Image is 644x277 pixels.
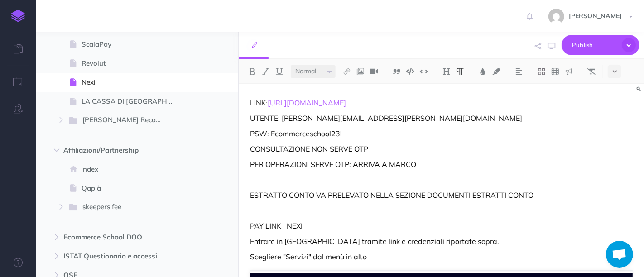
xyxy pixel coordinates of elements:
img: Headings dropdown button [442,68,451,75]
p: PAY LINK_ NEXI [250,220,633,231]
p: Entrare in [GEOGRAPHIC_DATA] tramite link e credenziali riportate sopra. [250,236,633,247]
img: Code block button [406,68,414,75]
img: 773ddf364f97774a49de44848d81cdba.jpg [548,9,564,24]
span: Ecommerce School DOO [63,232,173,243]
button: Publish [562,35,639,55]
img: Alignment dropdown menu button [515,68,523,75]
span: skeepers fee [82,201,170,213]
span: ISTAT Questionario e accessi [63,251,173,262]
img: Italic button [262,68,270,75]
img: Inline code button [420,68,428,75]
p: Scegliere "Servizi" dal menù in alto [250,251,633,262]
p: LINK: [250,97,633,108]
img: Create table button [551,68,559,75]
img: Link button [343,68,351,75]
span: Nexi [82,77,184,88]
img: Add video button [370,68,378,75]
span: Revolut [82,58,184,69]
img: Blockquote button [393,68,401,75]
img: Callout dropdown menu button [565,68,573,75]
img: Underline button [275,68,284,75]
img: Paragraph button [456,68,464,75]
a: Aprire la chat [606,241,633,268]
a: [URL][DOMAIN_NAME] [268,98,346,107]
span: LA CASSA DI [GEOGRAPHIC_DATA] [82,96,184,107]
img: Text color button [479,68,487,75]
img: logo-mark.svg [11,10,25,22]
p: PSW: Ecommerceschool23! [250,128,633,139]
span: Affiliazioni/Partnership [63,145,173,156]
p: UTENTE: [PERSON_NAME][EMAIL_ADDRESS][PERSON_NAME][DOMAIN_NAME] [250,113,633,124]
span: Publish [572,38,617,52]
img: Bold button [248,68,256,75]
p: ESTRATTO CONTO VA PRELEVATO NELLA SEZIONE DOCUMENTI ESTRATTI CONTO [250,190,633,201]
img: Add image button [356,68,365,75]
span: [PERSON_NAME] [564,12,626,20]
img: Clear styles button [587,68,596,75]
span: Qaplà [82,183,184,194]
span: [PERSON_NAME] Recapiti [82,115,170,126]
span: ScalaPay [82,39,184,50]
img: Text background color button [492,68,500,75]
p: CONSULTAZIONE NON SERVE OTP [250,143,633,154]
p: PER OPERAZIONI SERVE OTP: ARRIVA A MARCO [250,159,633,170]
span: Index [81,164,184,175]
